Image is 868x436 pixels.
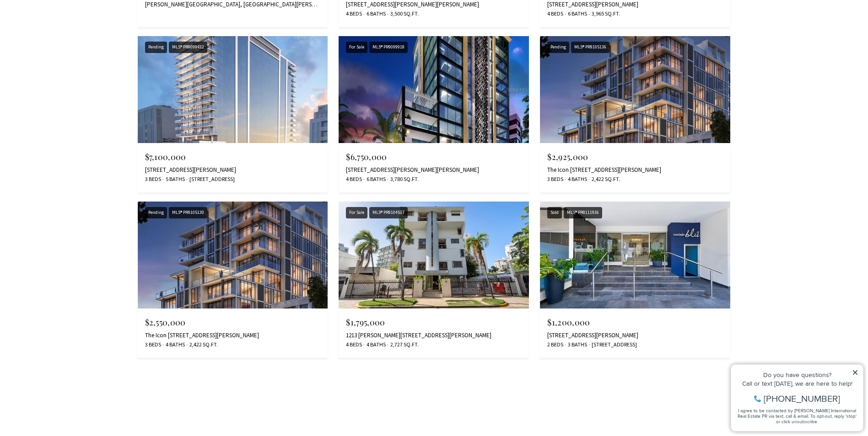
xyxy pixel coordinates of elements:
span: $1,795,000 [346,317,385,328]
span: [STREET_ADDRESS] [589,341,637,349]
div: MLS® PR9099918 [369,42,408,53]
div: [STREET_ADDRESS][PERSON_NAME][PERSON_NAME] [346,1,522,8]
span: 3 Beds [145,341,161,349]
span: [STREET_ADDRESS] [187,175,235,183]
span: $6,750,000 [346,151,387,162]
span: $7,100,000 [145,151,186,162]
a: Pending Pending MLS® PR9105136 $2,925,000 The Icon [STREET_ADDRESS][PERSON_NAME] 3 Beds 4 Baths 2... [540,36,730,192]
span: 3 Baths [566,341,587,349]
iframe: bss-luxurypresence [680,9,859,124]
span: 4 Baths [163,341,185,349]
div: Sold [547,207,562,218]
div: [STREET_ADDRESS][PERSON_NAME] [547,1,723,8]
span: 4 Beds [547,10,563,18]
span: $1,200,000 [547,317,590,328]
a: Sold MLS® PR9111936 $1,200,000 [STREET_ADDRESS][PERSON_NAME] 2 Beds 3 Baths [STREET_ADDRESS] [540,202,730,358]
span: 2,727 Sq.Ft. [388,341,419,349]
div: 1213 [PERSON_NAME][STREET_ADDRESS][PERSON_NAME] [346,332,522,339]
div: The Icon [STREET_ADDRESS][PERSON_NAME] [145,332,321,339]
span: I agree to be contacted by [PERSON_NAME] International Real Estate PR via text, call & email. To ... [11,56,130,74]
div: [PERSON_NAME][GEOGRAPHIC_DATA], [GEOGRAPHIC_DATA][PERSON_NAME] [145,1,321,8]
div: MLS® PR9105136 [571,42,609,53]
span: $2,925,000 [547,151,588,162]
div: Pending [145,207,167,218]
span: 6 Baths [364,10,386,18]
span: 3 Beds [145,175,161,183]
div: MLS® PR9111936 [564,207,602,218]
span: 4 Beds [346,10,362,18]
div: Call or text [DATE], we are here to help! [10,29,132,36]
span: 4 Beds [346,175,362,183]
div: For Sale [346,207,367,218]
span: 2,422 Sq.Ft. [187,341,218,349]
span: 2 Beds [547,341,563,349]
span: 3 Beds [547,175,563,183]
span: 3,965 Sq.Ft. [589,10,620,18]
div: [STREET_ADDRESS][PERSON_NAME][PERSON_NAME] [346,166,522,174]
span: 4 Baths [566,175,587,183]
a: Pending MLS® PR9105130 $2,550,000 The Icon [STREET_ADDRESS][PERSON_NAME] 3 Beds 4 Baths 2,422 Sq.Ft. [138,202,328,358]
span: [PHONE_NUMBER] [38,43,114,52]
div: Pending [145,42,167,53]
span: $2,550,000 [145,317,186,328]
span: 3,500 Sq.Ft. [388,10,419,18]
span: 4 Baths [364,341,386,349]
span: 3,780 Sq.Ft. [388,175,419,183]
div: Do you have questions? [10,21,132,27]
img: Pending [540,36,730,143]
div: For Sale [346,42,367,53]
a: For Sale For Sale MLS® PR9099918 $6,750,000 [STREET_ADDRESS][PERSON_NAME][PERSON_NAME] 4 Beds 6 B... [339,36,529,192]
a: For Sale MLS® PR9104537 $1,795,000 1213 [PERSON_NAME][STREET_ADDRESS][PERSON_NAME] 4 Beds 4 Baths... [339,202,529,358]
div: MLS® PR9105130 [169,207,207,218]
div: [STREET_ADDRESS][PERSON_NAME] [547,332,723,339]
div: MLS® PR9104537 [369,207,408,218]
span: 5 Baths [163,175,185,183]
span: 6 Baths [566,10,587,18]
span: 6 Baths [364,175,386,183]
span: 4 Beds [346,341,362,349]
img: Pending [138,36,328,143]
div: Pending [547,42,569,53]
div: [STREET_ADDRESS][PERSON_NAME] [145,166,321,174]
div: MLS® PR9099432 [169,42,207,53]
img: For Sale [339,36,529,143]
span: 2,422 Sq.Ft. [589,175,620,183]
a: Pending Pending MLS® PR9099432 $7,100,000 [STREET_ADDRESS][PERSON_NAME] 3 Beds 5 Baths [STREET_AD... [138,36,328,192]
div: The Icon [STREET_ADDRESS][PERSON_NAME] [547,166,723,174]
